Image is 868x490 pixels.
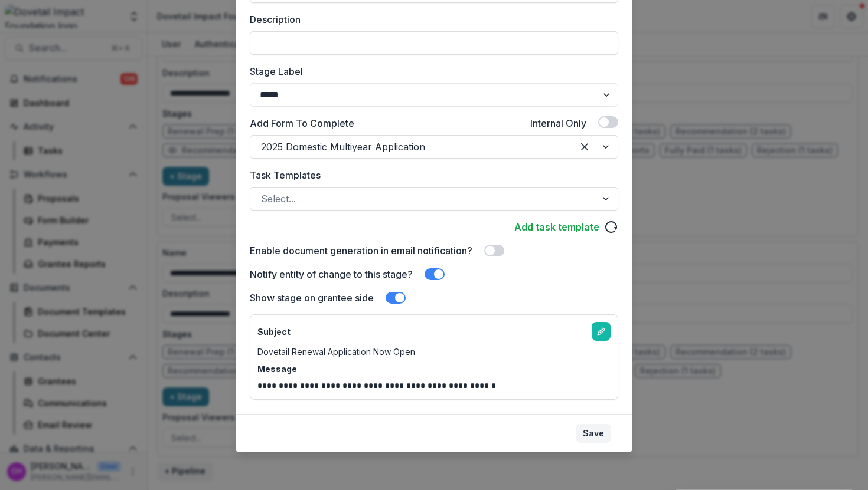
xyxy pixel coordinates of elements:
p: Dovetail Renewal Application Now Open [257,346,415,358]
label: Stage Label [250,64,611,78]
label: Add Form To Complete [250,116,354,130]
label: Enable document generation in email notification? [250,244,472,258]
button: Save [576,424,611,443]
label: Task Templates [250,168,611,182]
a: edit-email-template [592,322,611,341]
p: Message [257,363,297,375]
label: Description [250,12,611,27]
a: Add task template [514,220,599,234]
label: Notify entity of change to this stage? [250,267,413,281]
p: Subject [257,325,291,338]
label: Show stage on grantee side [250,291,374,305]
div: Clear selected options [575,137,594,156]
label: Internal Only [530,116,586,130]
svg: reload [604,220,618,234]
